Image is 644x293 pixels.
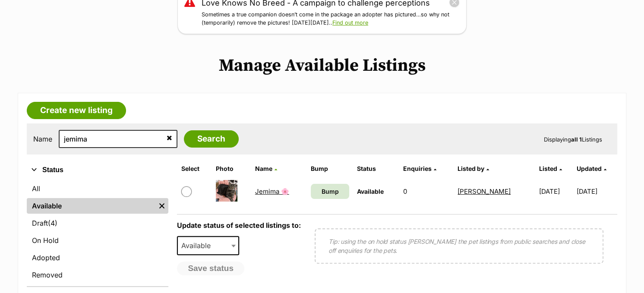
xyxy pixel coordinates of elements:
[536,176,576,206] td: [DATE]
[212,162,251,176] th: Photo
[571,136,582,143] strong: all 1
[328,237,590,255] p: Tip: using the on hold status [PERSON_NAME] the pet listings from public searches and close off e...
[539,165,557,172] span: Listed
[544,136,602,143] span: Displaying Listings
[155,198,168,214] a: Remove filter
[27,250,168,265] a: Adopted
[27,267,168,283] a: Removed
[27,198,155,214] a: Available
[27,102,126,119] a: Create new listing
[321,187,338,196] span: Bump
[27,181,168,196] a: All
[33,135,52,143] label: Name
[539,165,562,172] a: Listed
[177,261,244,275] button: Save status
[27,179,168,286] div: Status
[216,180,237,202] img: Jemima 🌸
[354,162,399,176] th: Status
[458,165,484,172] span: Listed by
[178,239,219,252] span: Available
[177,236,239,255] span: Available
[178,162,212,176] th: Select
[307,162,353,176] th: Bump
[184,130,239,148] input: Search
[357,188,384,195] span: Available
[48,218,57,228] span: (4)
[27,164,168,176] button: Status
[177,221,301,230] label: Update status of selected listings to:
[576,165,601,172] span: Updated
[311,184,349,199] a: Bump
[458,165,489,172] a: Listed by
[27,215,168,231] a: Draft
[255,165,277,172] a: Name
[255,165,272,172] span: Name
[576,165,606,172] a: Updated
[399,176,453,206] td: 0
[576,176,616,206] td: [DATE]
[332,19,368,26] a: Find out more
[458,187,511,195] a: [PERSON_NAME]
[403,165,436,172] a: Enquiries
[403,165,431,172] span: translation missing: en.admin.listings.index.attributes.enquiries
[27,233,168,248] a: On Hold
[202,11,460,27] p: Sometimes a true companion doesn’t come in the package an adopter has pictured…so why not (tempor...
[255,187,289,195] a: Jemima 🌸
